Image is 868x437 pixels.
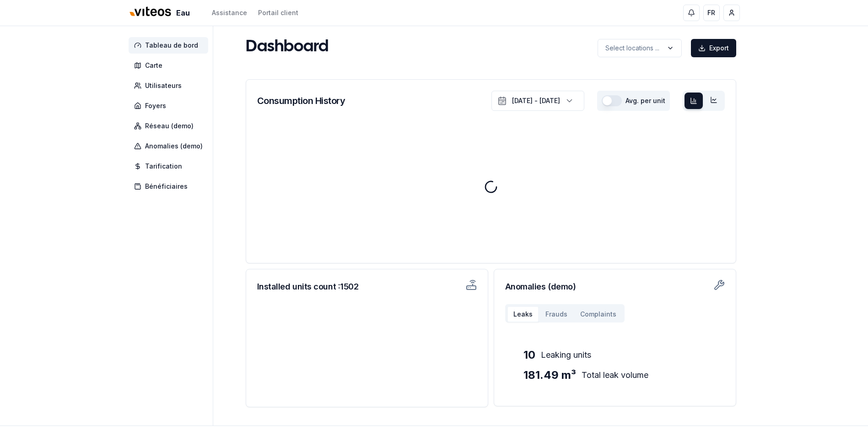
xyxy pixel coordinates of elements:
[257,280,377,293] h3: Installed units count : 1502
[491,91,584,111] button: [DATE] - [DATE]
[246,38,329,56] h1: Dashboard
[129,37,212,54] a: Tableau de bord
[129,178,212,195] a: Bénéficiaires
[129,57,212,74] a: Carte
[258,8,298,17] a: Portail client
[145,182,188,191] span: Bénéficiaires
[145,162,182,171] span: Tarification
[507,306,539,322] button: Leaks
[625,98,665,104] label: Avg. per unit
[257,94,345,107] h3: Consumption History
[541,349,591,361] span: Leaking units
[129,1,173,23] img: Viteos - Eau Logo
[176,7,190,18] span: Eau
[145,142,203,151] span: Anomalies (demo)
[707,8,715,17] span: FR
[129,98,212,114] a: Foyers
[605,44,659,53] p: Select locations ...
[523,368,576,382] span: 181.49 m³
[512,96,560,105] div: [DATE] - [DATE]
[574,306,623,322] button: Complaints
[145,81,182,90] span: Utilisateurs
[598,39,682,57] button: label
[145,41,198,50] span: Tableau de bord
[212,8,247,17] a: Assistance
[539,306,574,322] button: Frauds
[129,138,212,154] a: Anomalies (demo)
[145,101,166,110] span: Foyers
[505,280,725,293] h3: Anomalies (demo)
[145,121,194,131] span: Réseau (demo)
[703,5,720,21] button: FR
[129,158,212,175] a: Tarification
[129,3,194,23] a: Eau
[129,77,212,94] a: Utilisateurs
[145,61,162,70] span: Carte
[691,39,736,57] button: Export
[523,348,535,362] span: 10
[129,118,212,134] a: Réseau (demo)
[582,369,648,382] span: Total leak volume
